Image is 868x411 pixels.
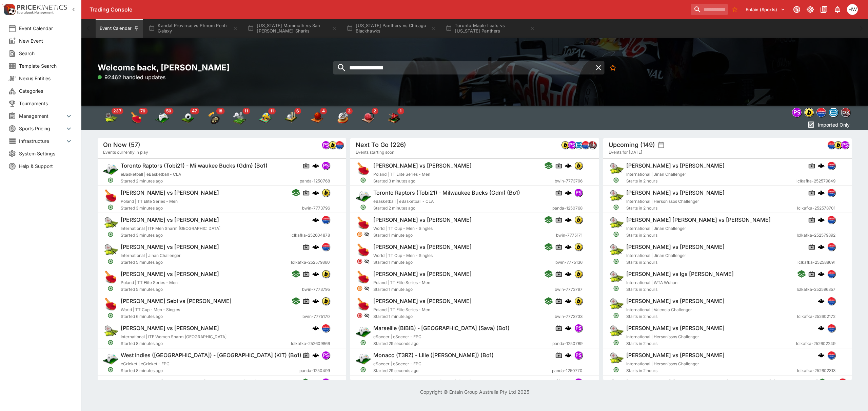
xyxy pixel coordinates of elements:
[373,379,472,386] h6: Napoli (Schabson) - Inter (Ostat) (Bo1)
[828,270,835,278] img: lclkafka.png
[310,111,323,125] div: Basketball
[294,108,301,114] span: 6
[322,216,330,224] div: lclkafka
[103,141,140,149] h5: On Now (57)
[828,243,835,251] img: lclkafka.png
[609,149,642,156] span: Events for [DATE]
[312,216,319,223] img: logo-cerberus.svg
[555,313,583,320] span: bwin-7773733
[258,111,272,125] img: volleyball
[387,111,401,125] img: snooker
[555,178,583,185] span: bwin-7773796
[322,324,330,332] img: lclkafka.png
[121,172,181,177] span: eBasketball | eBasketball - CLA
[373,226,433,231] span: World | TT Cup - Men - Singles
[626,199,699,204] span: International | Hersonissos Challenger
[805,108,813,117] img: bwin.png
[361,111,375,125] img: handball
[589,141,596,149] img: pricekinetics.png
[609,161,624,176] img: tennis.png
[121,271,219,278] h6: [PERSON_NAME] vs [PERSON_NAME]
[626,379,818,386] h6: [PERSON_NAME]/[PERSON_NAME] vs [PERSON_NAME]/[PERSON_NAME]
[441,19,539,38] button: Toronto Maple Leafs vs [US_STATE] Panthers
[310,111,323,125] img: basketball
[312,271,319,277] img: logo-cerberus.svg
[828,216,835,223] img: lclkafka.png
[565,162,572,169] img: logo-cerberus.svg
[299,367,330,374] span: panda-1250499
[847,4,858,15] div: Harrison Walker
[121,298,232,305] h6: [PERSON_NAME] Sebl vs [PERSON_NAME]
[818,189,825,196] div: cerberus
[828,297,835,305] img: lclkafka.png
[96,19,143,38] button: Event Calendar
[606,61,619,74] button: No Bookmarks
[552,205,583,212] span: panda-1250768
[335,141,343,149] div: lclkafka
[361,111,375,125] div: Handball
[19,87,73,94] span: Categories
[356,324,371,339] img: esports.png
[103,149,148,156] span: Events currently in play
[90,6,688,13] div: Trading Console
[138,108,147,114] span: 79
[356,189,371,203] img: esports.png
[107,177,114,183] svg: Open
[626,243,725,251] h6: [PERSON_NAME] vs [PERSON_NAME]
[322,141,330,149] img: pandascore.png
[575,141,583,149] div: betradar
[565,352,572,359] img: logo-cerberus.svg
[575,324,582,332] img: pandascore.png
[373,253,433,258] span: World | TT Cup - Men - Singles
[626,298,725,305] h6: [PERSON_NAME] vs [PERSON_NAME]
[626,178,796,185] span: Starts in 2 hours
[284,111,298,125] div: Cricket
[555,286,583,293] span: bwin-7773797
[103,270,118,285] img: table_tennis.png
[312,243,319,250] img: logo-cerberus.svg
[373,162,472,169] h6: [PERSON_NAME] vs [PERSON_NAME]
[17,11,54,14] img: Sportsbook Management
[373,243,472,251] h6: [PERSON_NAME] vs [PERSON_NAME]
[552,340,583,347] span: panda-1250769
[329,141,336,149] img: bwin.png
[828,324,835,332] img: lclkafka.png
[312,352,319,359] img: logo-cerberus.svg
[796,340,835,347] span: lclkafka-252602249
[797,259,835,266] span: lclkafka-252588691
[121,162,268,169] h6: Toronto Raptors (Tobi21) - Milwaukee Bucks (Gdm) (Bo1)
[207,111,220,125] img: darts
[568,141,576,149] img: pandascore.png
[565,298,572,304] img: logo-cerberus.svg
[19,75,73,82] span: Nexus Entities
[555,259,583,266] span: bwin-7775136
[356,149,394,156] span: Events starting soon
[575,351,582,359] img: pandascore.png
[312,162,319,169] div: cerberus
[691,4,728,15] input: search
[346,108,353,114] span: 3
[797,205,835,212] span: lclkafka-252578701
[613,231,619,237] svg: Open
[552,367,583,374] span: panda-1250770
[322,161,330,170] div: pandascore
[561,141,569,149] div: bwin
[575,141,583,149] img: betradar.png
[107,231,114,237] svg: Open
[322,378,330,386] img: pandascore.png
[609,243,624,258] img: tennis.png
[364,232,370,237] svg: Hidden
[322,141,330,149] div: pandascore
[609,324,624,339] img: tennis.png
[103,378,118,393] img: esports.png
[322,189,330,196] img: bwin.png
[103,297,118,312] img: table_tennis.png
[565,243,572,250] div: cerberus
[312,379,319,386] img: logo-cerberus.svg
[565,189,572,196] div: cerberus
[575,378,582,386] img: pandascore.png
[103,351,118,366] img: esports.png
[818,121,850,128] p: Imported Only
[207,111,220,125] div: Darts
[797,286,835,293] span: lclkafka-252596857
